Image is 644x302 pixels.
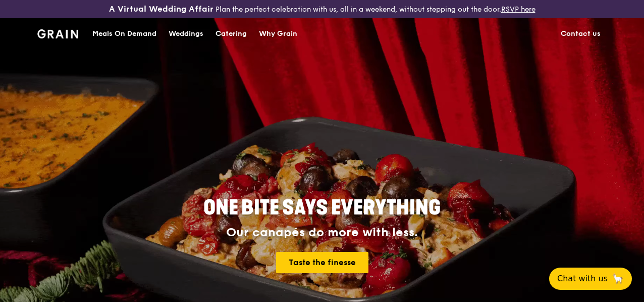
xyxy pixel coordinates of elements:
[37,18,78,48] a: GrainGrain
[37,29,78,38] img: Grain
[259,19,297,49] div: Why Grain
[109,4,213,14] h3: A Virtual Wedding Affair
[501,5,535,14] a: RSVP here
[612,273,624,285] span: 🦙
[555,19,607,49] a: Contact us
[209,19,253,49] a: Catering
[92,19,156,49] div: Meals On Demand
[216,19,247,49] div: Catering
[140,226,504,240] div: Our canapés do more with less.
[276,252,368,273] a: Taste the finesse
[108,4,537,14] div: Plan the perfect celebration with us, all in a weekend, without stepping out the door.
[557,273,608,285] span: Chat with us
[169,19,203,49] div: Weddings
[253,19,303,49] a: Why Grain
[549,268,632,290] button: Chat with us🦙
[163,19,209,49] a: Weddings
[203,196,441,220] span: ONE BITE SAYS EVERYTHING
